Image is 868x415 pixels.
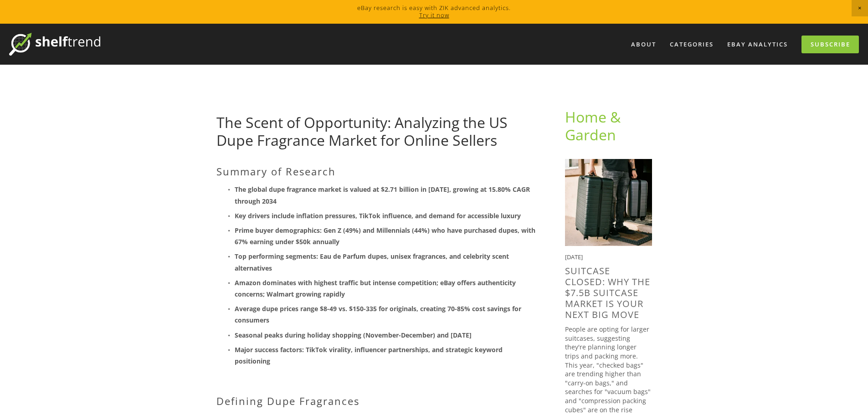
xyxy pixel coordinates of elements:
[235,278,518,298] strong: Amazon dominates with highest traffic but intense competition; eBay offers authenticity concerns;...
[216,395,536,407] h2: Defining Dupe Fragrances
[664,37,719,52] div: Categories
[565,253,583,261] time: [DATE]
[625,37,662,52] a: About
[565,159,652,246] img: SuitCase Closed: Why the $7.5B Suitcase Market is Your Next Big Move
[235,226,537,246] strong: Prime buyer demographics: Gen Z (49%) and Millennials (44%) who have purchased dupes, with 67% ea...
[235,185,532,205] strong: The global dupe fragrance market is valued at $2.71 billion in [DATE], growing at 15.80% CAGR thr...
[235,211,521,220] strong: Key drivers include inflation pressures, TikTok influence, and demand for accessible luxury
[235,304,523,324] strong: Average dupe prices range $8-49 vs. $150-335 for originals, creating 70-85% cost savings for cons...
[565,265,650,321] a: SuitCase Closed: Why the $7.5B Suitcase Market is Your Next Big Move
[419,11,449,19] a: Try it now
[801,36,859,53] a: Subscribe
[216,113,508,149] a: The Scent of Opportunity: Analyzing the US Dupe Fragrance Market for Online Sellers
[216,165,536,177] h2: Summary of Research
[9,33,100,56] img: ShelfTrend
[721,37,794,52] a: eBay Analytics
[235,331,472,339] strong: Seasonal peaks during holiday shopping (November-December) and [DATE]
[235,345,504,365] strong: Major success factors: TikTok virality, influencer partnerships, and strategic keyword positioning
[565,107,624,144] a: Home & Garden
[235,252,511,272] strong: Top performing segments: Eau de Parfum dupes, unisex fragrances, and celebrity scent alternatives
[565,325,652,414] p: People are opting for larger suitcases, suggesting they're planning longer trips and packing more...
